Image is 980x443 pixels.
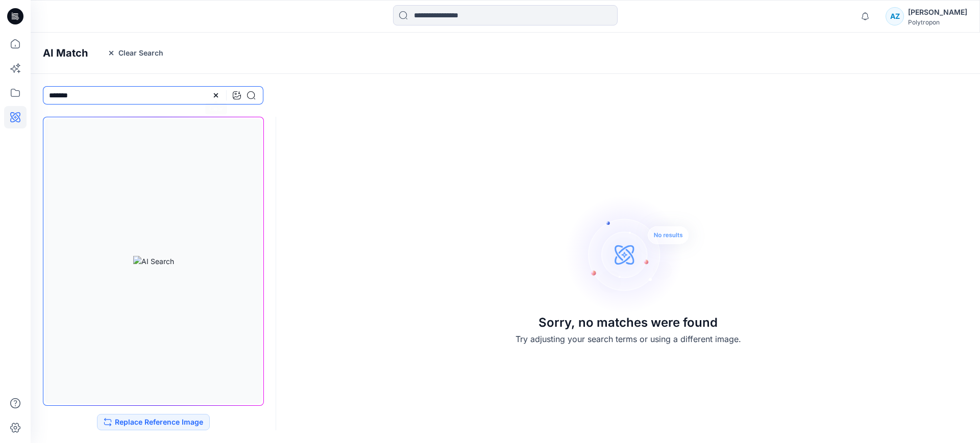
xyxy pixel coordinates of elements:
div: [PERSON_NAME] [908,6,967,18]
img: Sorry, no matches were found [565,193,708,316]
button: Clear Search [101,45,170,61]
div: AZ [886,7,904,25]
h4: AI Match [43,47,88,59]
img: AI Search [133,256,174,267]
p: Try adjusting your search terms or using a different image. [516,333,741,345]
button: Replace Reference Image [97,414,210,430]
div: Polytropon [908,18,967,26]
h3: Sorry, no matches were found [538,316,718,330]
